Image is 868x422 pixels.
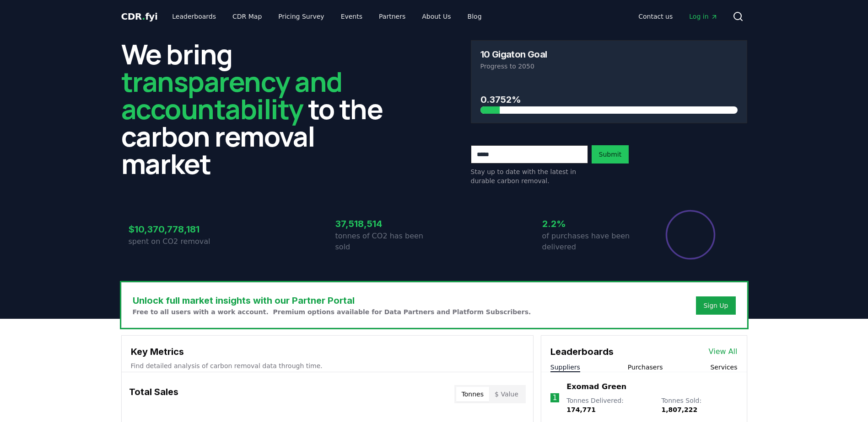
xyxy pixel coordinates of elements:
[165,8,489,25] nav: Main
[665,209,716,260] div: Percentage of sales delivered
[271,8,331,25] a: Pricing Survey
[661,406,697,413] span: 1,807,222
[550,363,580,372] button: Suppliers
[133,307,531,316] p: Free to all users with a work account. Premium options available for Data Partners and Platform S...
[131,345,524,359] h3: Key Metrics
[372,8,413,25] a: Partners
[628,363,663,372] button: Purchasers
[709,346,738,357] a: View All
[129,385,178,403] h3: Total Sales
[696,296,735,315] button: Sign Up
[710,363,737,372] button: Services
[165,8,223,25] a: Leaderboards
[592,145,629,164] button: Submit
[133,294,531,307] h3: Unlock full market insights with our Partner Portal
[471,167,588,185] p: Stay up to date with the latest in durable carbon removal.
[415,8,458,25] a: About Us
[550,345,614,359] h3: Leaderboards
[131,361,524,370] p: Find detailed analysis of carbon removal data through time.
[631,8,725,25] nav: Main
[335,231,434,253] p: tonnes of CO2 has been sold
[552,392,557,403] p: 1
[631,8,680,25] a: Contact us
[566,381,626,392] a: Exomad Green
[225,8,269,25] a: CDR Map
[121,10,158,23] a: CDR.fyi
[480,62,738,71] p: Progress to 2050
[335,217,434,231] h3: 37,518,514
[489,387,524,401] button: $ Value
[129,236,227,247] p: spent on CO2 removal
[703,301,728,310] a: Sign Up
[542,217,641,231] h3: 2.2%
[542,231,641,253] p: of purchases have been delivered
[456,387,489,401] button: Tonnes
[121,11,158,22] span: CDR fyi
[142,11,145,22] span: .
[661,396,737,414] p: Tonnes Sold :
[566,406,596,413] span: 174,771
[129,222,227,236] h3: $10,370,778,181
[480,93,738,106] h3: 0.3752%
[566,396,652,414] p: Tonnes Delivered :
[121,40,398,177] h2: We bring to the carbon removal market
[460,8,489,25] a: Blog
[682,8,725,25] a: Log in
[689,12,717,21] span: Log in
[334,8,370,25] a: Events
[121,63,342,127] span: transparency and accountability
[480,50,547,59] h3: 10 Gigaton Goal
